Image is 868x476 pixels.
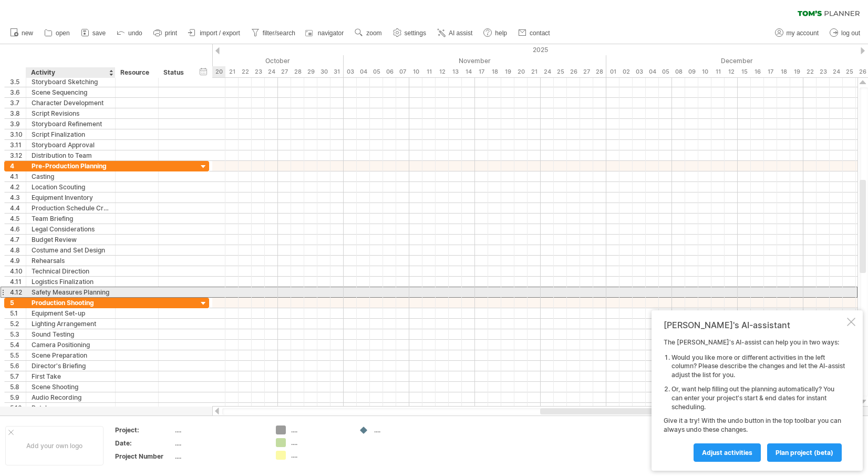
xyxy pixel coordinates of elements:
[32,119,110,129] div: Storyboard Refinement
[772,26,822,40] a: my account
[593,66,606,77] div: Friday, 28 November 2025
[606,66,619,77] div: Monday, 1 December 2025
[115,439,173,448] div: Date:
[685,66,698,77] div: Tuesday, 9 December 2025
[10,119,26,129] div: 3.9
[10,277,26,287] div: 4.11
[10,287,26,297] div: 4.12
[120,67,152,78] div: Resource
[175,452,263,461] div: ....
[370,66,383,77] div: Wednesday, 5 November 2025
[165,29,177,37] span: print
[252,66,265,77] div: Thursday, 23 October 2025
[10,392,26,402] div: 5.9
[764,66,777,77] div: Wednesday, 17 December 2025
[10,319,26,329] div: 5.2
[10,87,26,97] div: 3.6
[10,182,26,192] div: 4.2
[541,66,554,77] div: Monday, 24 November 2025
[672,66,685,77] div: Monday, 8 December 2025
[702,449,752,457] span: Adjust activities
[357,66,370,77] div: Tuesday, 4 November 2025
[436,66,449,77] div: Wednesday, 12 November 2025
[646,66,659,77] div: Thursday, 4 December 2025
[725,66,738,77] div: Friday, 12 December 2025
[10,329,26,339] div: 5.3
[32,203,110,213] div: Production Schedule Creation
[777,66,790,77] div: Thursday, 18 December 2025
[10,382,26,392] div: 5.8
[32,171,110,181] div: Casting
[212,66,225,77] div: Monday, 20 October 2025
[32,340,110,350] div: Camera Positioning
[32,371,110,381] div: First Take
[738,66,751,77] div: Monday, 15 December 2025
[32,350,110,360] div: Scene Preparation
[265,66,278,77] div: Friday, 24 October 2025
[175,426,263,434] div: ....
[10,361,26,371] div: 5.6
[10,161,26,171] div: 4
[22,29,33,37] span: new
[843,66,856,77] div: Thursday, 25 December 2025
[10,350,26,360] div: 5.5
[32,361,110,371] div: Director's Briefing
[344,66,357,77] div: Monday, 3 November 2025
[671,353,845,380] li: Would you like more or different activities in the left column? Please describe the changes and l...
[390,26,429,40] a: settings
[10,403,26,413] div: 5.10
[10,298,26,308] div: 5
[32,319,110,329] div: Lighting Arrangement
[200,29,240,37] span: import / export
[32,140,110,150] div: Storyboard Approval
[278,66,291,77] div: Monday, 27 October 2025
[32,256,110,266] div: Rehearsals
[151,26,180,40] a: print
[56,29,70,37] span: open
[115,426,173,434] div: Project:
[481,26,510,40] a: help
[7,26,36,40] a: new
[263,29,295,37] span: filter/search
[32,161,110,171] div: Pre-Production Planning
[330,66,344,77] div: Friday, 31 October 2025
[711,66,725,77] div: Thursday, 11 December 2025
[291,66,304,77] div: Tuesday, 28 October 2025
[776,449,833,457] span: plan project (beta)
[32,287,110,297] div: Safety Measures Planning
[462,66,475,77] div: Friday, 14 November 2025
[10,224,26,234] div: 4.6
[449,29,472,37] span: AI assist
[488,66,501,77] div: Tuesday, 18 November 2025
[32,214,110,224] div: Team Briefing
[10,235,26,245] div: 4.7
[304,66,317,77] div: Wednesday, 29 October 2025
[619,66,633,77] div: Tuesday, 2 December 2025
[32,182,110,192] div: Location Scouting
[318,29,344,37] span: navigator
[659,66,672,77] div: Friday, 5 December 2025
[790,66,803,77] div: Friday, 19 December 2025
[32,77,110,87] div: Storyboard Sketching
[32,150,110,160] div: Distribution to Team
[32,108,110,118] div: Script Revisions
[225,66,239,77] div: Tuesday, 21 October 2025
[405,29,426,37] span: settings
[10,245,26,255] div: 4.8
[10,308,26,318] div: 5.1
[817,66,830,77] div: Tuesday, 23 December 2025
[10,150,26,160] div: 3.12
[352,26,385,40] a: zoom
[317,66,330,77] div: Thursday, 30 October 2025
[475,66,488,77] div: Monday, 17 November 2025
[383,66,396,77] div: Thursday, 6 November 2025
[554,66,567,77] div: Tuesday, 25 November 2025
[10,266,26,276] div: 4.10
[32,392,110,402] div: Audio Recording
[10,371,26,381] div: 5.7
[514,66,528,77] div: Thursday, 20 November 2025
[185,26,243,40] a: import / export
[32,308,110,318] div: Equipment Set-up
[374,426,431,434] div: ....
[32,298,110,308] div: Production Shooting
